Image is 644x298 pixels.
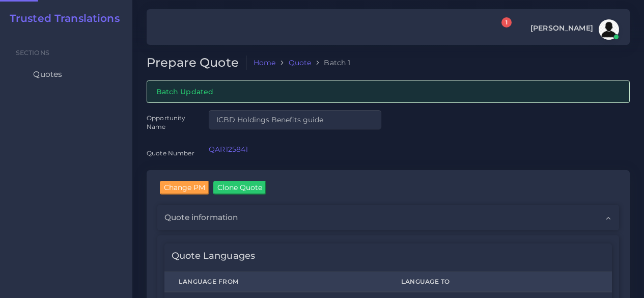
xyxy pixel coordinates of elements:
a: Quote [289,58,312,68]
span: Quote information [164,212,238,223]
span: 1 [501,17,512,28]
label: Quote Number [147,149,194,157]
img: avatar [599,19,619,40]
span: Quotes [33,69,62,80]
a: 1 [492,23,510,37]
a: [PERSON_NAME]avatar [525,19,623,40]
a: Quotes [8,64,125,85]
input: Change PM [160,181,209,194]
th: Language From [164,272,387,292]
li: Batch 1 [311,58,350,68]
h4: Quote Languages [172,251,255,262]
a: QAR125841 [209,145,248,154]
th: Language To [387,272,612,292]
div: Batch Updated [147,80,630,102]
h2: Prepare Quote [147,56,246,70]
div: Quote information [157,205,619,230]
input: Clone Quote [213,181,266,194]
a: Home [254,58,276,68]
label: Opportunity Name [147,114,194,131]
a: Trusted Translations [3,12,120,24]
span: [PERSON_NAME] [530,24,593,32]
span: Sections [16,49,49,57]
